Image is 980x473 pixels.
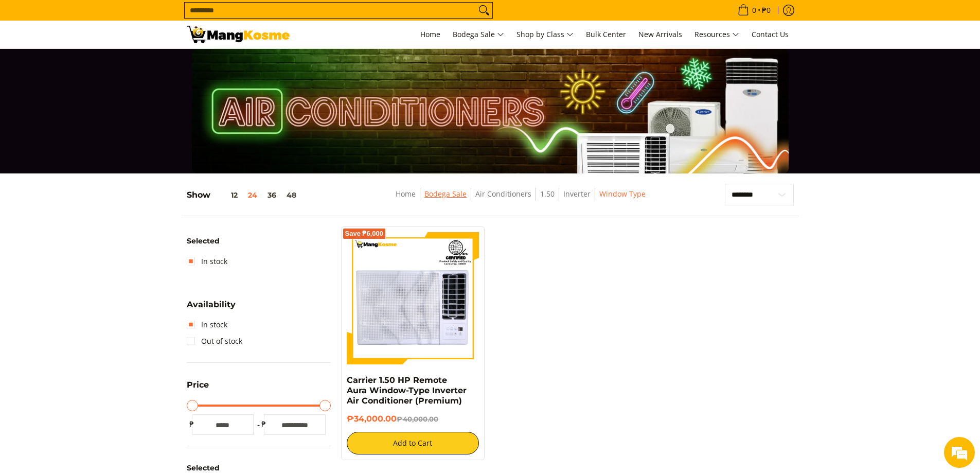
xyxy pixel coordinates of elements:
div: Minimize live chat window [169,5,193,30]
a: New Arrivals [633,21,687,48]
span: Home [420,29,440,39]
a: Out of stock [187,333,242,349]
span: 0 [751,7,758,14]
a: In stock [187,317,227,333]
nav: Main Menu [300,21,794,48]
button: 24 [243,191,262,199]
img: Carrier 1.50 HP Remote Aura Window-Type Inverter Air Conditioner (Premium) [347,232,479,365]
a: Bodega Sale [424,189,467,199]
span: We are offline. Please leave us a message. [22,130,180,234]
nav: Breadcrumbs [340,188,702,211]
a: Bodega Sale [448,21,509,48]
span: Save ₱6,000 [345,231,384,237]
span: Shop by Class [516,28,574,41]
button: 12 [210,191,243,199]
summary: Open [187,381,209,397]
a: In stock [187,253,227,270]
h6: Selected [187,237,331,246]
span: Price [187,381,209,389]
button: Add to Cart [347,432,479,454]
h6: Selected [187,464,331,473]
a: Air Conditioners [475,189,531,199]
button: Search [476,3,492,18]
span: Bodega Sale [453,28,504,41]
span: Bulk Center [586,29,626,39]
img: Bodega Sale Aircon l Mang Kosme: Home Appliances Warehouse Sale [187,26,290,43]
h6: ₱34,000.00 [347,414,479,424]
span: Availability [187,301,236,309]
div: Leave a message [54,58,173,71]
a: Contact Us [746,21,794,48]
del: ₱40,000.00 [397,415,438,423]
button: 48 [281,191,301,199]
em: Submit [151,317,187,331]
span: Contact Us [752,29,789,39]
button: 36 [262,191,281,199]
span: • [735,5,774,16]
a: Carrier 1.50 HP Remote Aura Window-Type Inverter Air Conditioner (Premium) [347,375,467,406]
span: ₱ [259,419,269,429]
a: Bulk Center [581,21,631,48]
a: 1.50 [540,189,555,199]
span: New Arrivals [638,29,682,39]
a: Home [396,189,416,199]
summary: Open [187,301,236,317]
a: Home [415,21,446,48]
span: Window Type [599,188,646,201]
span: Resources [694,28,739,41]
a: Resources [689,21,744,48]
h5: Show [187,190,301,200]
span: ₱0 [760,7,772,14]
span: ₱ [187,419,197,429]
a: Shop by Class [511,21,579,48]
textarea: Type your message and click 'Submit' [5,281,196,317]
a: Inverter [563,189,591,199]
